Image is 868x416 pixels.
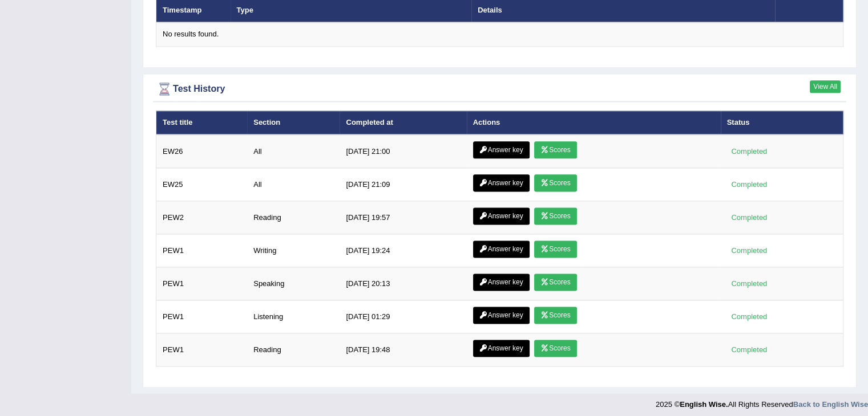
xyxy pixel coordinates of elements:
[656,393,868,410] div: 2025 © All Rights Reserved
[340,134,466,168] td: [DATE] 21:00
[534,240,576,258] a: Scores
[247,300,340,333] td: Listening
[340,333,466,366] td: [DATE] 19:48
[467,111,721,134] th: Actions
[247,201,340,234] td: Reading
[156,80,843,97] div: Test History
[340,300,466,333] td: [DATE] 01:29
[340,201,466,234] td: [DATE] 19:57
[247,111,340,134] th: Section
[727,145,772,157] div: Completed
[156,333,248,366] td: PEW1
[810,80,841,93] a: View All
[156,267,248,300] td: PEW1
[247,134,340,168] td: All
[247,267,340,300] td: Speaking
[680,400,728,409] strong: English Wise.
[156,134,248,168] td: EW26
[473,141,530,158] a: Answer key
[473,174,530,191] a: Answer key
[793,400,868,409] a: Back to English Wise
[727,244,772,256] div: Completed
[247,333,340,366] td: Reading
[534,274,576,291] a: Scores
[534,207,576,225] a: Scores
[473,307,530,324] a: Answer key
[247,234,340,267] td: Writing
[534,307,576,324] a: Scores
[721,111,843,134] th: Status
[340,234,466,267] td: [DATE] 19:24
[534,141,576,158] a: Scores
[247,168,340,201] td: All
[473,207,530,225] a: Answer key
[727,278,772,289] div: Completed
[156,201,248,234] td: PEW2
[340,111,466,134] th: Completed at
[340,168,466,201] td: [DATE] 21:09
[727,311,772,323] div: Completed
[156,234,248,267] td: PEW1
[340,267,466,300] td: [DATE] 20:13
[473,274,530,291] a: Answer key
[163,29,837,40] div: No results found.
[727,178,772,190] div: Completed
[534,174,576,191] a: Scores
[156,300,248,333] td: PEW1
[534,340,576,357] a: Scores
[727,344,772,356] div: Completed
[727,211,772,223] div: Completed
[473,240,530,258] a: Answer key
[156,168,248,201] td: EW25
[473,340,530,357] a: Answer key
[156,111,248,134] th: Test title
